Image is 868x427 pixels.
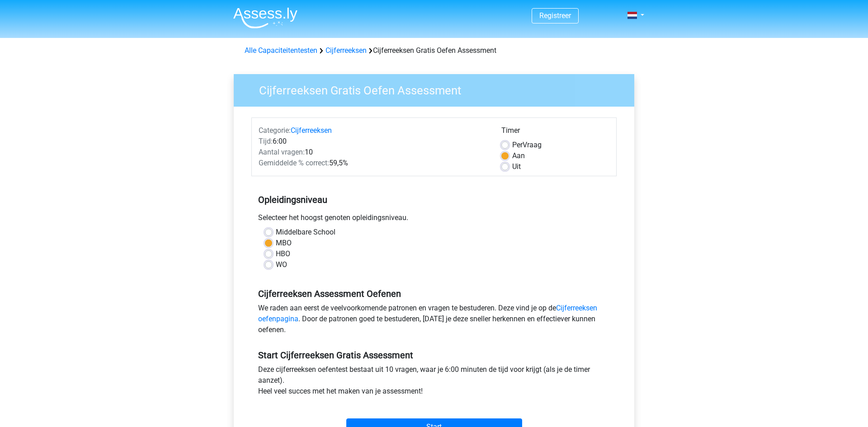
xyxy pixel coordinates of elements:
[325,46,367,55] a: Cijferreeksen
[512,161,521,172] label: Uit
[501,125,609,140] div: Timer
[539,11,571,20] a: Registreer
[259,126,291,135] span: Categorie:
[276,238,292,249] label: MBO
[512,141,523,149] span: Per
[251,303,617,339] div: We raden aan eerst de veelvoorkomende patronen en vragen te bestuderen. Deze vind je op de . Door...
[252,158,495,169] div: 59,5%
[233,7,297,28] img: Assessly
[251,364,617,400] div: Deze cijferreeksen oefentest bestaat uit 10 vragen, waar je 6:00 minuten de tijd voor krijgt (als...
[258,288,610,299] h5: Cijferreeksen Assessment Oefenen
[512,150,525,161] label: Aan
[241,45,627,56] div: Cijferreeksen Gratis Oefen Assessment
[276,259,287,270] label: WO
[291,126,332,135] a: Cijferreeksen
[259,137,273,145] span: Tijd:
[512,140,542,150] label: Vraag
[259,148,305,156] span: Aantal vragen:
[276,249,290,259] label: HBO
[248,80,627,98] h3: Cijferreeksen Gratis Oefen Assessment
[251,212,617,227] div: Selecteer het hoogst genoten opleidingsniveau.
[252,136,495,147] div: 6:00
[245,46,317,55] a: Alle Capaciteitentesten
[258,191,610,209] h5: Opleidingsniveau
[276,227,335,238] label: Middelbare School
[252,147,495,158] div: 10
[259,159,329,167] span: Gemiddelde % correct:
[258,350,610,361] h5: Start Cijferreeksen Gratis Assessment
